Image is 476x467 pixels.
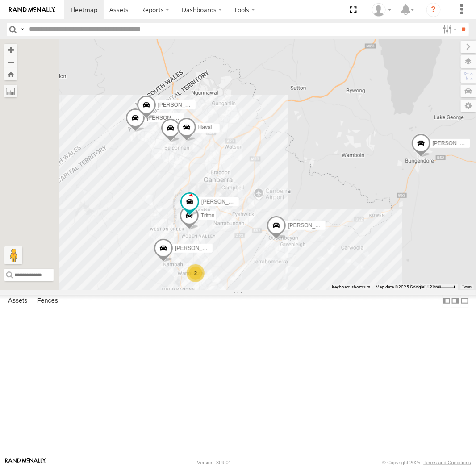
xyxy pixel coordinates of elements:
[4,44,17,56] button: Zoom in
[198,124,212,130] span: Haval
[376,284,424,289] span: Map data ©2025 Google
[430,284,439,289] span: 2 km
[369,3,395,17] div: Helen Mason
[4,68,17,80] button: Zoom Home
[4,85,17,97] label: Measure
[461,100,476,112] label: Map Settings
[427,284,458,290] button: Map Scale: 2 km per 32 pixels
[451,295,460,308] label: Dock Summary Table to the Right
[382,460,471,465] div: © Copyright 2025 -
[4,56,17,68] button: Zoom out
[33,295,63,308] label: Fences
[19,23,26,36] label: Search Query
[332,284,370,290] button: Keyboard shortcuts
[9,7,55,13] img: rand-logo.svg
[460,295,469,308] label: Hide Summary Table
[4,295,32,308] label: Assets
[201,199,246,205] span: [PERSON_NAME]
[288,222,332,229] span: [PERSON_NAME]
[197,460,231,465] div: Version: 309.01
[4,246,22,264] button: Drag Pegman onto the map to open Street View
[442,295,451,308] label: Dock Summary Table to the Left
[5,458,46,467] a: Visit our Website
[158,102,202,108] span: [PERSON_NAME]
[175,245,219,251] span: [PERSON_NAME]
[463,285,472,288] a: Terms (opens in new tab)
[426,3,441,17] i: ?
[147,115,191,121] span: [PERSON_NAME]
[424,460,471,465] a: Terms and Conditions
[439,23,459,36] label: Search Filter Options
[201,212,214,218] span: Triton
[187,264,205,282] div: 2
